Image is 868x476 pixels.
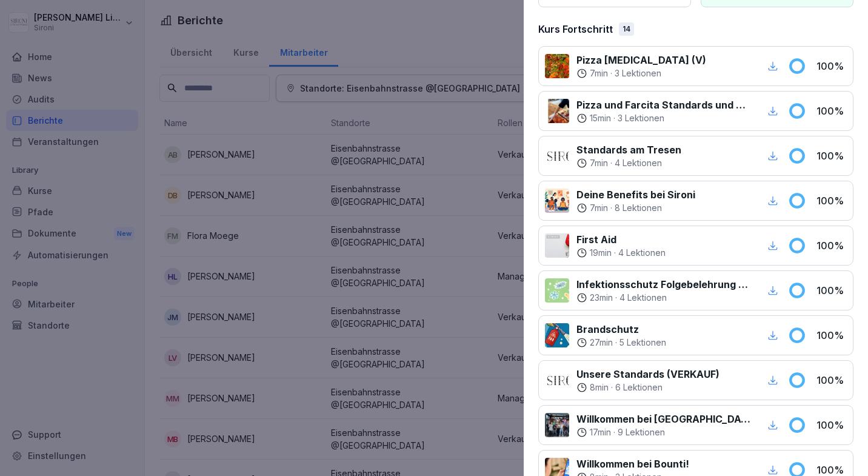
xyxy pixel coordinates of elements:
[590,426,611,438] p: 17 min
[576,98,750,112] p: Pizza und Farcita Standards und Zubereitung
[576,232,666,247] p: First Aid
[590,292,613,304] p: 23 min
[576,112,750,124] div: ·
[618,426,665,438] p: 9 Lektionen
[576,53,706,67] p: Pizza [MEDICAL_DATA] (V)
[590,247,612,259] p: 19 min
[576,337,666,349] div: ·
[816,373,847,387] p: 100 %
[590,67,608,79] p: 7 min
[816,104,847,118] p: 100 %
[576,187,695,202] p: Deine Benefits bei Sironi
[615,202,662,214] p: 8 Lektionen
[619,22,634,36] div: 14
[590,381,609,394] p: 8 min
[576,247,666,259] div: ·
[576,412,750,426] p: Willkommen bei [GEOGRAPHIC_DATA]
[576,381,719,394] div: ·
[590,157,608,169] p: 7 min
[576,157,681,169] div: ·
[590,112,611,124] p: 15 min
[816,328,847,343] p: 100 %
[816,193,847,208] p: 100 %
[576,457,689,471] p: Willkommen bei Bounti!
[615,67,661,79] p: 3 Lektionen
[576,277,750,292] p: Infektionsschutz Folgebelehrung (nach §43 IfSG)
[618,247,666,259] p: 4 Lektionen
[576,67,706,79] div: ·
[615,157,662,169] p: 4 Lektionen
[576,292,750,304] div: ·
[576,367,719,381] p: Unsere Standards (VERKAUF)
[576,142,681,157] p: Standards am Tresen
[816,149,847,163] p: 100 %
[816,418,847,432] p: 100 %
[816,238,847,253] p: 100 %
[619,337,666,349] p: 5 Lektionen
[576,426,750,438] div: ·
[615,381,663,394] p: 6 Lektionen
[590,337,613,349] p: 27 min
[618,112,664,124] p: 3 Lektionen
[816,283,847,298] p: 100 %
[576,322,666,337] p: Brandschutz
[816,59,847,73] p: 100 %
[619,292,667,304] p: 4 Lektionen
[538,22,613,36] p: Kurs Fortschritt
[576,202,695,214] div: ·
[590,202,608,214] p: 7 min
